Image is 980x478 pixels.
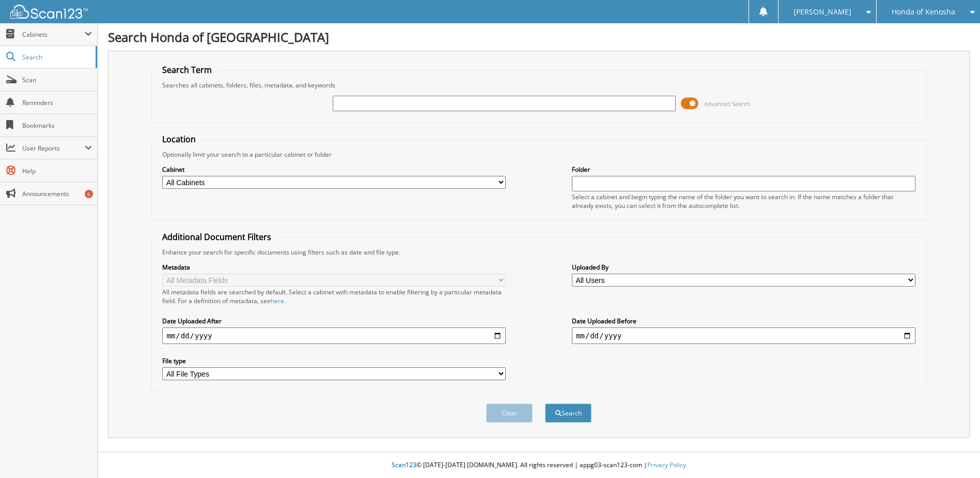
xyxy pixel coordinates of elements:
input: start [162,327,506,344]
span: Reminders [22,98,92,107]
div: © [DATE]-[DATE] [DOMAIN_NAME]. All rights reserved | appg03-scan123-com | [98,453,980,478]
div: All metadata fields are searched by default. Select a cabinet with metadata to enable filtering b... [162,288,506,305]
a: here [271,296,284,305]
img: scan123-logo-white.svg [10,5,88,19]
div: Enhance your search for specific documents using filters such as date and file type. [157,248,920,257]
h1: Search Honda of [GEOGRAPHIC_DATA] [108,28,970,46]
label: Folder [572,165,915,174]
label: Date Uploaded After [162,317,506,325]
label: Metadata [162,263,506,272]
a: Privacy Policy [647,460,686,469]
span: User Reports [22,144,85,153]
button: Search [545,404,592,423]
span: Honda of Kenosha [892,9,955,15]
label: Cabinet [162,165,506,174]
button: Clear [486,404,533,423]
input: end [572,327,915,344]
span: Advanced Search [704,100,750,108]
span: Scan [22,76,92,84]
span: Cabinets [22,30,85,39]
label: Date Uploaded Before [572,317,915,325]
div: Select a cabinet and begin typing the name of the folder you want to search in. If the name match... [572,192,915,210]
div: Optionally limit your search to a particular cabinet or folder [157,150,920,159]
span: Scan123 [392,460,416,469]
span: Search [22,53,90,62]
div: Searches all cabinets, folders, files, metadata, and keywords [157,81,920,89]
label: File type [162,356,506,365]
legend: Location [157,133,201,145]
span: [PERSON_NAME] [794,9,851,15]
span: Announcements [22,189,92,198]
legend: Search Term [157,64,217,76]
span: Help [22,167,92,175]
span: Bookmarks [22,121,92,130]
legend: Additional Document Filters [157,231,276,243]
label: Uploaded By [572,263,915,272]
div: 6 [85,190,93,198]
